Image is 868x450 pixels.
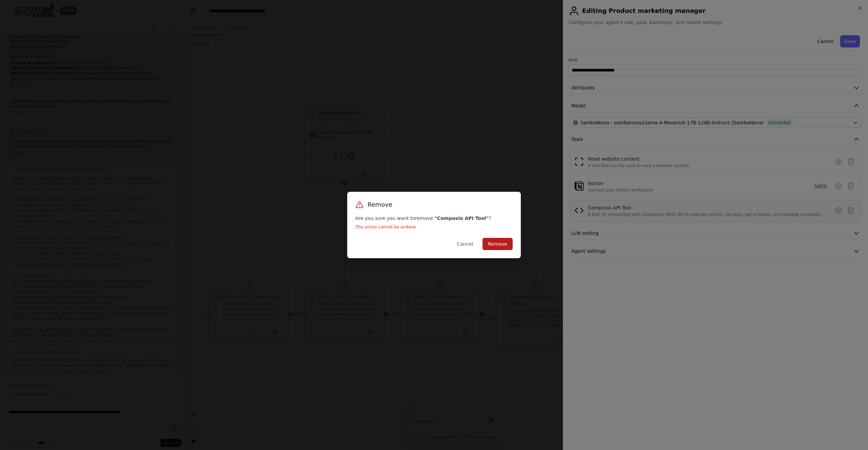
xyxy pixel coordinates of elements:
[482,238,513,250] button: Remove
[452,238,478,250] button: Cancel
[355,224,513,230] p: This action cannot be undone.
[368,200,392,209] h3: Remove
[435,216,489,221] strong: " Composio API Tool "
[355,215,513,222] p: Are you sure you want to remove ?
